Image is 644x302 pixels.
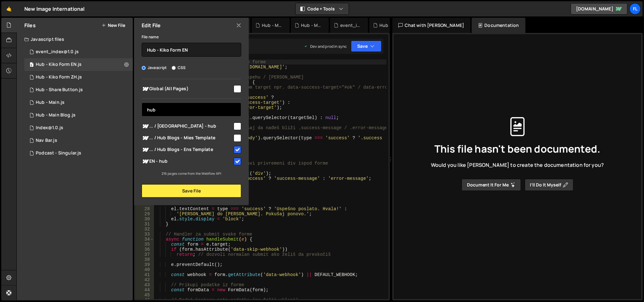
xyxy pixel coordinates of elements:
div: 28 [135,206,154,211]
div: 15795/46513.js [24,134,133,147]
h2: Files [24,22,36,29]
div: Hub - Kiko Form ZH.js [36,74,82,80]
div: Chat with [PERSON_NAME] [392,18,471,33]
div: 36 [135,247,154,252]
a: 🤙 [1,1,17,16]
button: Code + Tools [296,3,349,15]
span: This file hasn't been documented. [434,144,600,154]
div: 35 [135,242,154,247]
span: Would you like [PERSON_NAME] to create the documentation for you? [431,161,604,168]
div: 15795/47618.js [24,71,133,84]
div: Dev and prod in sync [304,44,347,49]
div: 44 [135,287,154,293]
div: 43 [135,282,154,287]
div: 15795/47617.js [24,58,133,71]
div: event_index@1.0.js [340,22,360,28]
div: Javascript files [17,33,133,46]
div: Hub - Share Button.js [379,22,400,28]
button: Document it for me [462,179,521,191]
div: 15795/47629.js [24,84,133,96]
span: ... / Hub Blogs - Ens Template [142,146,233,154]
span: Global (All Pages) [142,85,233,93]
div: 29 [135,211,154,217]
input: CSS [172,66,176,70]
div: 31 [135,222,154,227]
label: CSS [172,65,186,71]
div: Hub - Main Blog.js [262,22,282,28]
label: Javascript [142,65,167,71]
div: Hub - Share Button.js [36,87,83,93]
h2: Edit File [142,22,161,29]
: 15795/46556.js [24,147,133,160]
div: 34 [135,237,154,242]
a: Fl [629,3,641,15]
span: EN - hub [142,158,233,165]
input: Javascript [142,66,146,70]
button: Save File [142,184,241,198]
div: 32 [135,227,154,232]
div: 30 [135,217,154,222]
input: Name [142,43,241,57]
div: 37 [135,252,154,257]
div: event_index@1.0.js [36,49,79,55]
span: ... / Hub Blogs - Mies Template [142,134,233,142]
button: I’ll do it myself [525,179,573,191]
span: ... / [GEOGRAPHIC_DATA] - hub [142,123,233,130]
a: [DOMAIN_NAME] [571,3,628,15]
div: Index@1.0.js [36,125,63,131]
div: 15795/44313.js [24,122,133,134]
div: Hub - Kiko Form EN.js [36,62,82,67]
div: Hub - Main Blog.js [36,112,76,118]
div: 41 [135,272,154,277]
div: Hub - Main.js [36,100,64,105]
small: 216 pages come from the Webflow API [162,171,222,176]
div: Documentation [472,18,525,33]
span: 5 [30,63,34,68]
div: 39 [135,262,154,267]
input: Search pages [142,103,241,116]
div: Nav Bar.js [36,138,57,143]
div: 45 [135,293,154,298]
div: 15795/46323.js [24,96,133,109]
div: Podcast - Singular.js [36,150,81,156]
button: New File [101,23,125,28]
label: File name [142,34,159,40]
button: Save [351,41,382,52]
div: 40 [135,267,154,272]
div: Hub - Main.js [301,22,321,28]
div: 42 [135,277,154,282]
div: 38 [135,257,154,262]
div: 33 [135,232,154,237]
div: 15795/46353.js [24,109,133,122]
div: 15795/42190.js [24,46,133,58]
div: New Image International [24,5,85,13]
